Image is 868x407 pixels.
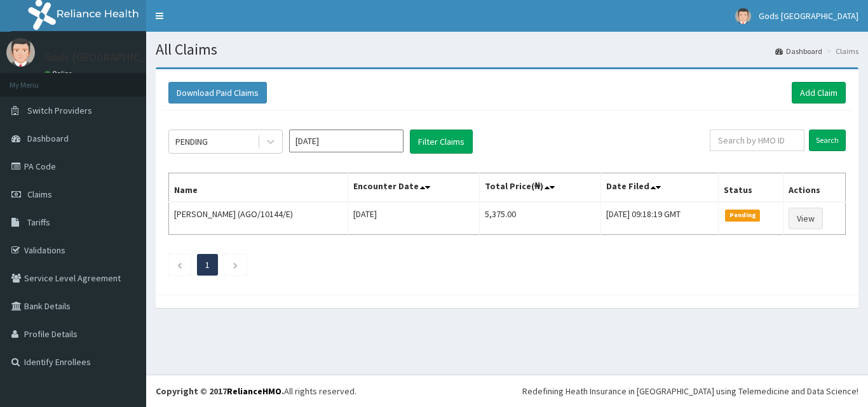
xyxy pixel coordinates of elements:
[348,202,479,235] td: [DATE]
[522,385,858,397] div: Redefining Heath Insurance in [GEOGRAPHIC_DATA] using Telemedicine and Data Science!
[710,130,804,151] input: Search by HMO ID
[719,173,783,203] th: Status
[479,173,601,203] th: Total Price(₦)
[725,210,760,221] span: Pending
[410,130,473,154] button: Filter Claims
[146,375,868,407] footer: All rights reserved.
[233,259,238,270] a: Next page
[6,38,35,67] img: User Image
[27,189,52,200] span: Claims
[792,82,846,103] a: Add Claim
[27,217,50,228] span: Tariffs
[759,10,858,22] span: Gods [GEOGRAPHIC_DATA]
[27,105,92,116] span: Switch Providers
[156,41,858,58] h1: All Claims
[601,173,719,203] th: Date Filed
[479,202,601,235] td: 5,375.00
[824,46,858,57] li: Claims
[175,135,208,148] div: PENDING
[775,46,822,57] a: Dashboard
[783,173,845,203] th: Actions
[601,202,719,235] td: [DATE] 09:18:19 GMT
[809,130,846,151] input: Search
[168,82,267,103] button: Download Paid Claims
[156,385,284,397] strong: Copyright © 2017 .
[227,385,281,397] a: RelianceHMO
[27,133,69,144] span: Dashboard
[44,69,75,78] a: Online
[44,51,177,63] p: Gods [GEOGRAPHIC_DATA]
[789,208,823,229] a: View
[169,173,348,203] th: Name
[169,202,348,235] td: [PERSON_NAME] (AGO/10144/E)
[177,259,182,270] a: Previous page
[348,173,479,203] th: Encounter Date
[205,259,210,270] a: Page 1 is your current page
[289,130,403,152] input: Select Month and Year
[735,8,751,24] img: User Image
